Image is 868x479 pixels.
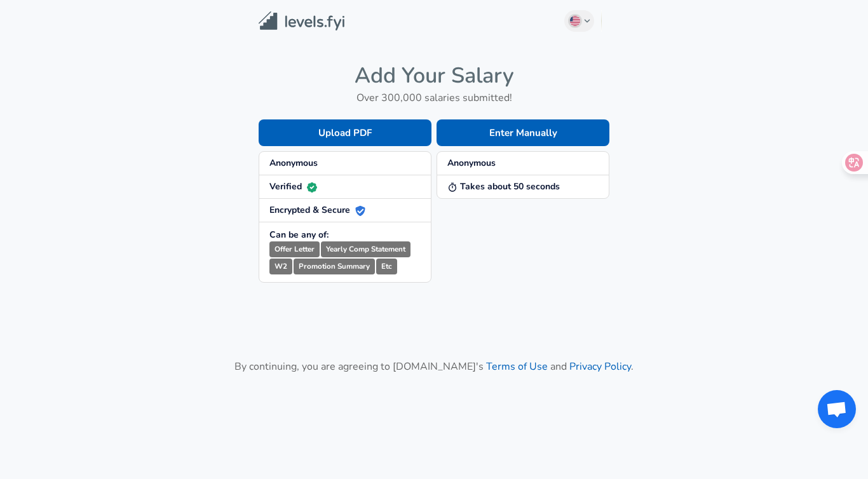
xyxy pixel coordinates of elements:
small: Yearly Comp Statement [321,241,410,257]
h6: Over 300,000 salaries submitted! [259,89,609,107]
img: English (US) [570,16,580,26]
button: Upload PDF [259,119,431,146]
small: W2 [269,259,292,274]
a: Terms of Use [486,360,548,374]
small: Offer Letter [269,241,320,257]
small: Promotion Summary [294,259,375,274]
strong: Verified [269,180,317,192]
strong: Takes about 50 seconds [447,180,560,192]
a: Privacy Policy [569,360,631,374]
strong: Anonymous [447,157,496,169]
strong: Encrypted & Secure [269,204,365,216]
img: Levels.fyi [259,11,344,31]
h4: Add Your Salary [259,62,609,89]
div: Open chat [818,390,856,428]
button: English (US) [564,10,595,32]
small: Etc [376,259,397,274]
strong: Anonymous [269,157,318,169]
button: Enter Manually [437,119,609,146]
strong: Can be any of: [269,229,329,241]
